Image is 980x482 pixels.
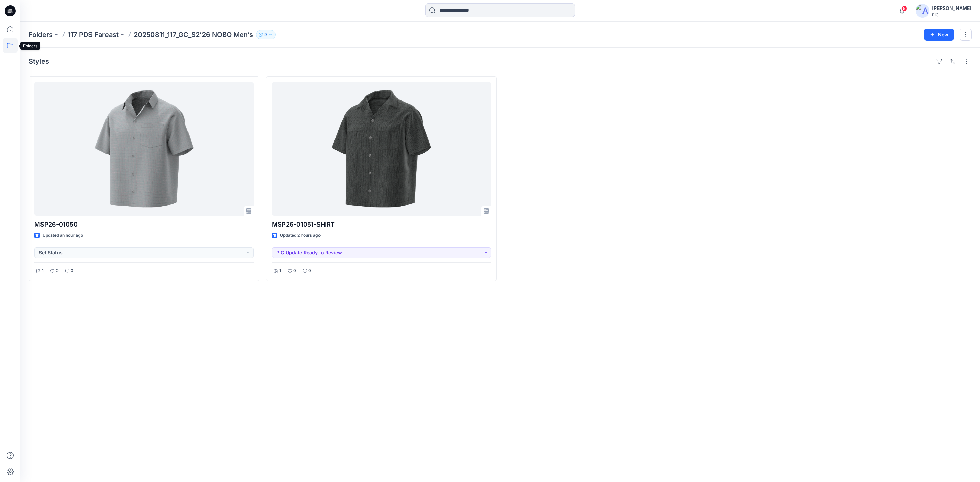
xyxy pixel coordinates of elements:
p: 9 [264,31,267,38]
p: 1 [279,267,281,275]
button: New [924,29,954,41]
p: 1 [42,267,44,275]
p: 0 [308,267,311,275]
h4: Styles [29,57,49,65]
p: 0 [71,267,73,275]
p: MSP26-01050 [34,220,254,229]
img: avatar [916,4,929,18]
p: 20250811_117_GC_S2’26 NOBO Men’s [134,30,253,39]
p: 0 [56,267,59,275]
a: 117 PDS Fareast [68,30,119,39]
button: 9 [256,30,276,39]
p: Updated an hour ago [43,232,83,239]
p: Updated 2 hours ago [280,232,321,239]
a: Folders [29,30,53,39]
span: 5 [902,6,907,11]
div: PIC [932,12,971,17]
p: 0 [293,267,296,275]
a: MSP26-01051-SHIRT [272,82,491,216]
p: MSP26-01051-SHIRT [272,220,491,229]
div: [PERSON_NAME] [932,4,971,12]
a: MSP26-01050 [34,82,254,216]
